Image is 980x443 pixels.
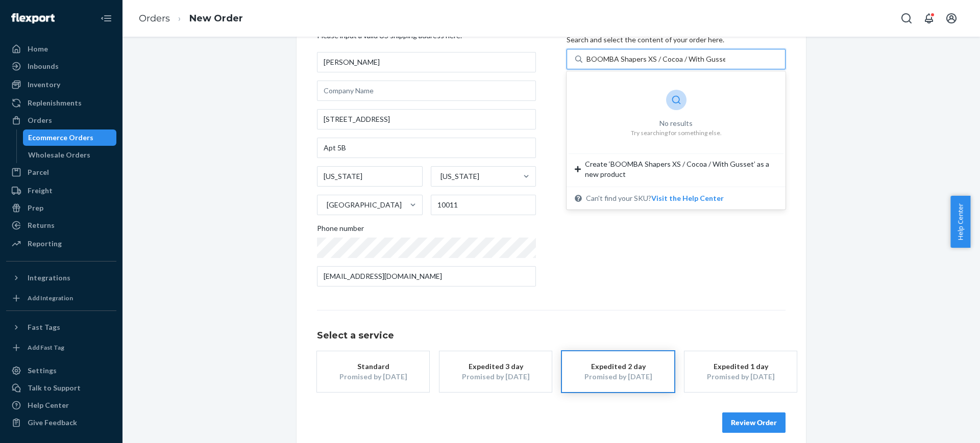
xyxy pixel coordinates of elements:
[577,372,659,382] div: Promised by [DATE]
[6,76,116,93] a: Inventory
[586,193,724,203] span: Can't find your SKU?
[28,80,60,90] div: Inventory
[651,193,724,203] button: No resultsTry searching for something else.Create ‘BOOMBA Shapers XS / Cocoa / With Gusset’ as a ...
[919,8,939,29] button: Open notifications
[23,129,117,146] a: Ecommerce Orders
[28,294,73,302] div: Add Integration
[431,195,536,215] input: ZIP Code
[28,98,82,108] div: Replenishments
[28,322,60,332] div: Fast Tags
[327,200,402,210] div: [GEOGRAPHIC_DATA]
[317,52,536,72] input: First & Last Name
[317,138,536,158] input: Street Address 2 (Optional)
[6,397,116,413] a: Help Center
[28,44,48,54] div: Home
[6,112,116,128] a: Orders
[440,171,479,181] div: [US_STATE]
[585,159,777,179] span: Create ‘BOOMBA Shapers XS / Cocoa / With Gusset’ as a new product
[189,13,243,24] a: New Order
[28,383,81,393] div: Talk to Support
[28,115,52,125] div: Orders
[700,372,781,382] div: Promised by [DATE]
[28,239,62,249] div: Reporting
[439,171,440,181] input: [US_STATE]
[700,361,781,372] div: Expedited 1 day
[28,220,55,230] div: Returns
[722,412,786,433] button: Review Order
[896,8,917,29] button: Open Search Box
[684,351,797,392] button: Expedited 1 dayPromised by [DATE]
[6,380,116,396] a: Talk to Support
[6,41,116,57] a: Home
[28,167,49,177] div: Parcel
[23,147,117,163] a: Wholesale Orders
[332,361,414,372] div: Standard
[586,54,725,64] input: No resultsTry searching for something else.Create ‘BOOMBA Shapers XS / Cocoa / With Gusset’ as a ...
[11,13,55,23] img: Flexport logo
[28,61,59,71] div: Inbounds
[6,183,116,199] a: Freight
[6,200,116,216] a: Prep
[631,128,722,137] div: Try searching for something else.
[317,109,536,129] input: Street Address
[317,223,364,238] span: Phone number
[28,186,53,196] div: Freight
[131,4,251,34] ol: breadcrumbs
[562,351,674,392] button: Expedited 2 dayPromised by [DATE]
[6,164,116,180] a: Parcel
[950,196,970,248] button: Help Center
[28,366,57,376] div: Settings
[326,200,327,210] input: [GEOGRAPHIC_DATA]
[28,203,43,213] div: Prep
[317,351,429,392] button: StandardPromised by [DATE]
[28,133,93,143] div: Ecommerce Orders
[6,58,116,74] a: Inbounds
[139,13,170,24] a: Orders
[332,372,414,382] div: Promised by [DATE]
[317,331,786,341] h1: Select a service
[6,217,116,233] a: Returns
[317,266,536,286] input: Email (Only Required for International)
[317,166,423,187] input: City
[28,400,69,410] div: Help Center
[28,273,70,283] div: Integrations
[96,8,116,29] button: Close Navigation
[439,351,552,392] button: Expedited 3 dayPromised by [DATE]
[941,8,962,29] button: Open account menu
[6,95,116,111] a: Replenishments
[6,362,116,379] a: Settings
[567,35,786,45] p: Search and select the content of your order here.
[577,361,659,372] div: Expedited 2 day
[6,236,116,252] a: Reporting
[28,418,77,428] div: Give Feedback
[455,372,536,382] div: Promised by [DATE]
[28,150,90,160] div: Wholesale Orders
[455,361,536,372] div: Expedited 3 day
[6,319,116,335] button: Fast Tags
[6,270,116,286] button: Integrations
[6,414,116,431] button: Give Feedback
[6,290,116,306] a: Add Integration
[6,340,116,356] a: Add Fast Tag
[631,118,722,128] div: No results
[317,81,536,101] input: Company Name
[28,343,64,352] div: Add Fast Tag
